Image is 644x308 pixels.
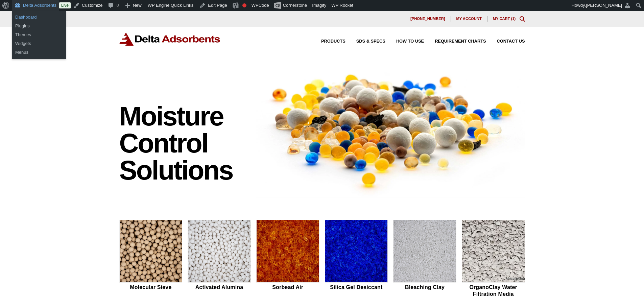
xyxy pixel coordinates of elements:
span: How to Use [396,39,424,44]
a: [PHONE_NUMBER] [405,16,451,22]
h2: Silica Gel Desiccant [325,284,388,290]
span: SDS & SPECS [356,39,385,44]
div: Focus keyphrase not set [242,3,246,7]
span: Contact Us [497,39,525,44]
a: OrganoClay Water Filtration Media [462,220,525,298]
a: Menus [12,48,66,57]
a: Sorbead Air [256,220,319,298]
a: Dashboard [12,13,66,22]
span: 1 [512,17,514,21]
img: Delta Adsorbents [119,32,221,46]
div: Toggle Modal Content [520,16,525,22]
a: Plugins [12,22,66,30]
a: My account [451,16,487,22]
a: Activated Alumina [188,220,251,298]
a: Bleaching Clay [393,220,456,298]
ul: Delta Adsorbents [12,11,66,32]
h1: Moisture Control Solutions [119,103,250,184]
span: [PERSON_NAME] [586,3,622,8]
a: SDS & SPECS [345,39,385,44]
img: Image [256,62,525,198]
a: Requirement Charts [424,39,486,44]
a: Products [310,39,345,44]
a: My Cart (1) [493,17,516,21]
a: Silica Gel Desiccant [325,220,388,298]
h2: Activated Alumina [188,284,251,290]
span: My account [456,17,482,21]
ul: Delta Adsorbents [12,28,66,59]
a: Molecular Sieve [119,220,183,298]
h2: Molecular Sieve [119,284,183,290]
h2: Sorbead Air [256,284,319,290]
span: [PHONE_NUMBER] [410,17,445,21]
span: Requirement Charts [435,39,486,44]
a: Contact Us [486,39,525,44]
span: Products [321,39,345,44]
a: How to Use [385,39,424,44]
a: Live [59,2,71,8]
a: Themes [12,30,66,39]
h2: OrganoClay Water Filtration Media [462,284,525,297]
a: Widgets [12,39,66,48]
h2: Bleaching Clay [393,284,456,290]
